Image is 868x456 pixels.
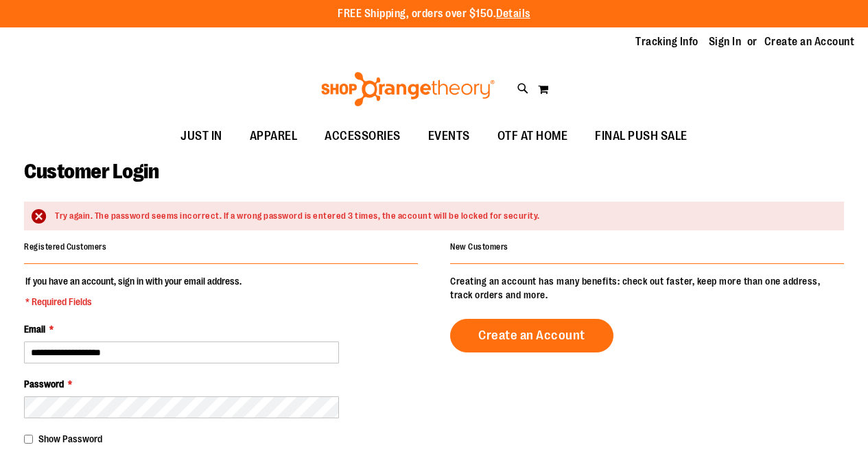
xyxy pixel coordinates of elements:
a: Tracking Info [635,34,699,49]
a: Sign In [709,34,742,49]
a: Details [496,8,530,20]
a: ACCESSORIES [311,121,414,152]
a: EVENTS [414,121,484,152]
span: Create an Account [478,328,585,343]
strong: Registered Customers [24,242,106,252]
legend: If you have an account, sign in with your email address. [24,274,243,309]
a: Create an Account [450,319,613,352]
span: * Required Fields [25,295,242,309]
span: ACCESSORIES [325,121,401,152]
div: Try again. The password seems incorrect. If a wrong password is entered 3 times, the account will... [55,210,830,223]
span: Customer Login [24,160,159,183]
p: FREE Shipping, orders over $150. [338,6,530,22]
span: Email [24,324,45,335]
a: JUST IN [167,121,236,152]
a: OTF AT HOME [484,121,582,152]
span: Password [24,379,64,389]
a: Create an Account [764,34,855,49]
span: EVENTS [428,121,470,152]
span: FINAL PUSH SALE [595,121,688,152]
p: Creating an account has many benefits: check out faster, keep more than one address, track orders... [450,274,844,302]
span: JUST IN [180,121,222,152]
strong: New Customers [450,242,508,252]
span: OTF AT HOME [497,121,568,152]
img: Shop Orangetheory [319,72,497,106]
span: APPAREL [250,121,298,152]
a: APPAREL [236,121,312,152]
span: Show Password [38,433,102,444]
a: FINAL PUSH SALE [581,121,701,152]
